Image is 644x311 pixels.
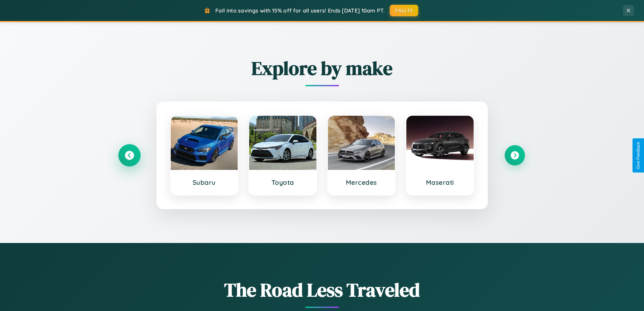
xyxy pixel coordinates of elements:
[390,5,418,16] button: FALL15
[119,55,525,81] h2: Explore by make
[177,178,231,186] h3: Subaru
[215,7,385,14] span: Fall into savings with 15% off for all users! Ends [DATE] 10am PT.
[119,277,525,303] h1: The Road Less Traveled
[256,178,310,186] h3: Toyota
[335,178,388,186] h3: Mercedes
[413,178,467,186] h3: Maserati
[636,142,641,169] div: Give Feedback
